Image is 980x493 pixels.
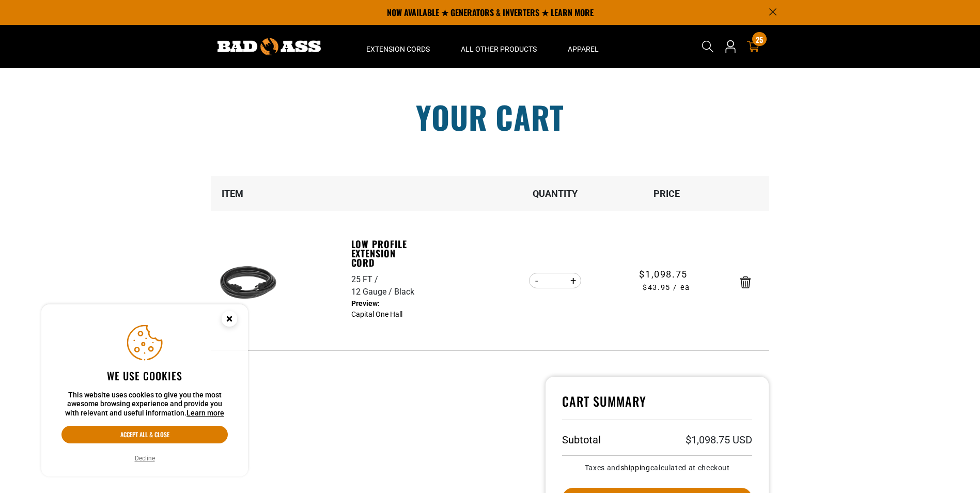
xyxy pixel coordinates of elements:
[562,464,753,471] small: Taxes and calculated at checkout
[686,435,752,445] p: $1,098.75 USD
[740,279,751,286] a: Remove Low Profile Extension Cord - 25 FT / 12 Gauge / Black
[132,453,158,464] button: Decline
[215,252,281,317] img: black
[186,409,224,417] a: Learn more
[611,176,722,211] th: Price
[217,38,321,55] img: Bad Ass Extension Cords
[499,176,611,211] th: Quantity
[41,304,248,477] aside: Cookie Consent
[61,391,228,418] p: This website uses cookies to give you the most awesome browsing experience and provide you with r...
[639,267,687,281] span: $1,098.75
[351,298,423,320] dd: Capital One Hall
[611,282,722,294] span: $43.95 / ea
[394,286,414,298] div: Black
[445,25,552,68] summary: All Other Products
[756,36,763,43] span: 25
[545,272,565,289] input: Quantity for Low Profile Extension Cord
[351,25,445,68] summary: Extension Cords
[461,44,537,54] span: All Other Products
[562,393,753,420] h4: Cart Summary
[351,273,380,286] div: 25 FT
[568,44,599,54] span: Apparel
[351,239,423,267] a: Low Profile Extension Cord
[351,286,394,298] div: 12 Gauge
[620,464,650,472] a: shipping
[699,38,716,55] summary: Search
[61,369,228,382] h2: We use cookies
[204,101,777,132] h1: Your cart
[562,435,601,445] h3: Subtotal
[211,176,351,211] th: Item
[61,426,228,443] button: Accept all & close
[552,25,614,68] summary: Apparel
[366,44,430,54] span: Extension Cords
